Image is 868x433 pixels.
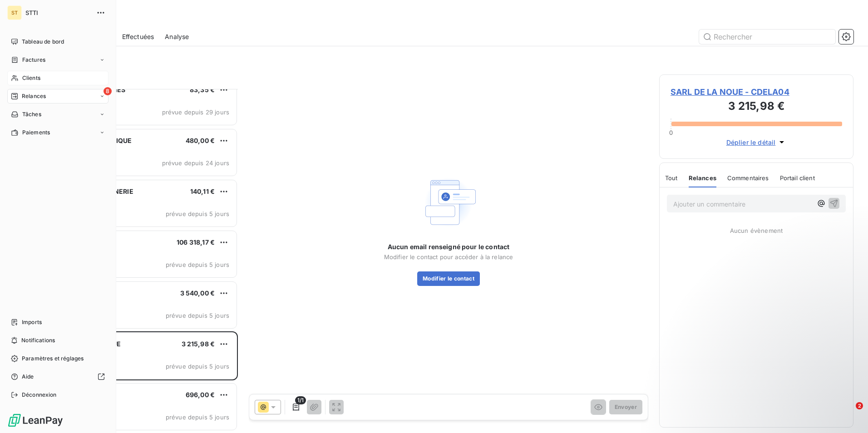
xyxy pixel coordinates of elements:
span: prévue depuis 24 jours [162,159,229,167]
button: Déplier le détail [724,137,789,148]
span: Modifier le contact pour accéder à la relance [384,253,513,261]
span: 140,11 € [190,187,215,195]
span: Tâches [22,110,41,118]
span: Effectuées [122,32,154,41]
span: Aide [22,373,34,381]
span: Paiements [22,128,50,137]
button: Envoyer [609,400,642,414]
span: 83,35 € [190,86,215,93]
span: 1/1 [295,396,306,404]
span: 3 215,98 € [182,340,215,348]
iframe: Intercom live chat [837,402,859,424]
a: Aide [7,369,108,384]
span: Tout [665,174,678,182]
span: Paramètres et réglages [22,354,84,363]
img: Empty state [419,173,478,231]
span: Aucun email renseigné pour le contact [388,242,510,251]
span: 106 318,17 € [177,238,215,246]
span: Commentaires [727,174,769,182]
span: 0 [669,129,673,136]
span: Factures [22,56,45,64]
span: Notifications [21,336,55,344]
span: prévue depuis 5 jours [166,210,229,217]
span: SARL DE LA NOUE - CDELA04 [671,86,842,98]
span: prévue depuis 5 jours [166,413,229,421]
div: ST [7,5,22,20]
span: Aucun évènement [730,227,783,234]
span: Imports [22,318,42,326]
div: grid [44,89,238,433]
span: 3 540,00 € [180,289,215,297]
span: 8 [104,87,112,95]
span: Relances [689,174,716,182]
span: prévue depuis 29 jours [162,108,229,116]
span: Déconnexion [22,391,57,399]
span: prévue depuis 5 jours [166,363,229,370]
span: Tableau de bord [22,38,64,46]
iframe: Intercom notifications message [686,345,868,408]
span: 2 [856,402,863,409]
span: Relances [22,92,46,100]
span: Portail client [780,174,815,182]
span: Déplier le détail [726,138,776,147]
span: Analyse [165,32,189,41]
h3: 3 215,98 € [671,98,842,116]
span: prévue depuis 5 jours [166,312,229,319]
span: STTI [25,9,91,16]
img: Logo LeanPay [7,413,64,428]
span: 480,00 € [186,137,215,144]
span: 696,00 € [186,391,215,399]
button: Modifier le contact [417,271,480,286]
span: prévue depuis 5 jours [166,261,229,268]
span: Clients [22,74,40,82]
input: Rechercher [699,30,835,44]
